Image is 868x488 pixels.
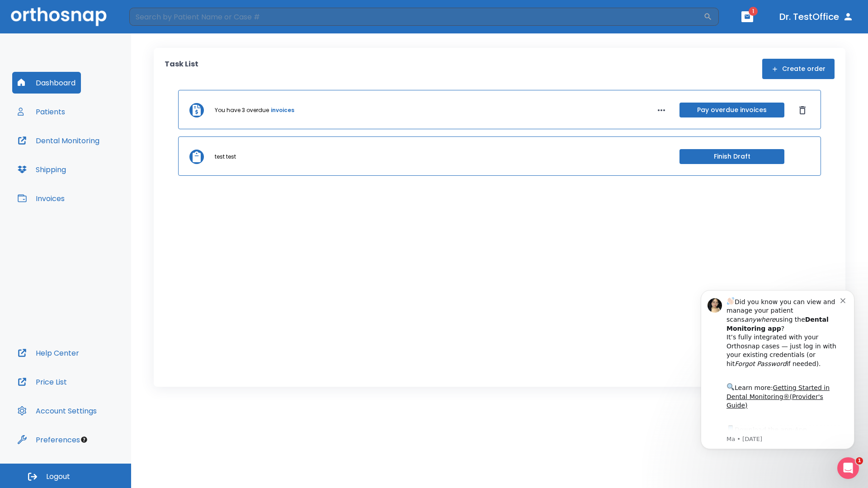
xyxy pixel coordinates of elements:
[12,188,70,209] button: Invoices
[795,103,810,117] button: Dismiss
[12,371,72,393] button: Price List
[762,59,835,79] button: Create order
[80,436,88,444] div: Tooltip anchor
[837,457,859,479] iframe: Intercom live chat
[12,342,85,364] button: Help Center
[271,106,294,114] a: invoices
[12,429,85,450] button: Preferences
[165,59,198,79] p: Task List
[687,277,868,464] iframe: Intercom notifications message
[153,19,160,27] button: Dismiss notification
[679,103,784,117] button: Pay overdue invoices
[11,7,107,26] img: Orthosnap
[39,147,153,193] div: Download the app: | ​ Let us know if you need help getting started!
[39,159,153,167] p: Message from Ma, sent 3w ago
[46,472,70,482] span: Logout
[679,149,784,164] button: Finish Draft
[12,101,71,122] button: Patients
[215,106,269,114] p: You have 3 overdue
[12,130,105,151] button: Dental Monitoring
[12,400,102,422] button: Account Settings
[776,9,857,25] button: Dr. TestOffice
[12,72,81,94] button: Dashboard
[129,8,703,26] input: Search by Patient Name or Case #
[215,153,236,161] p: test test
[749,7,758,16] span: 1
[856,457,863,465] span: 1
[12,159,71,180] button: Shipping
[39,150,120,166] a: App Store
